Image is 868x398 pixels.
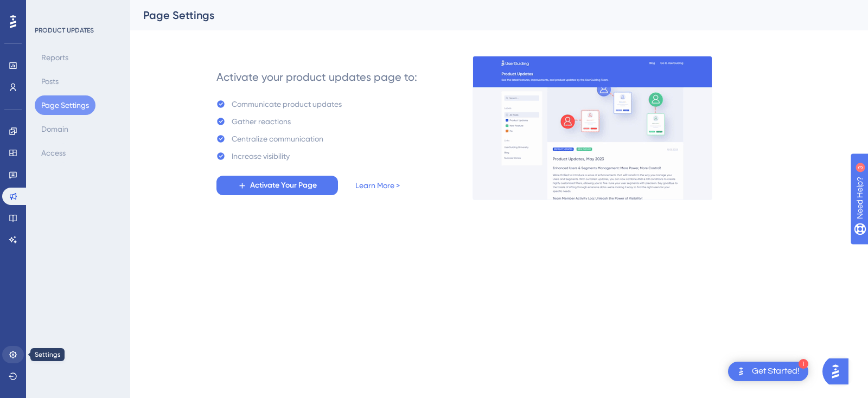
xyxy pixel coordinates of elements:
span: Activate Your Page [250,179,317,192]
img: 253145e29d1258e126a18a92d52e03bb.gif [473,56,712,200]
div: PRODUCT UPDATES [35,26,94,35]
iframe: UserGuiding AI Assistant Launcher [822,355,855,388]
div: Increase visibility [232,150,290,163]
button: Activate Your Page [216,176,338,195]
div: 1 [799,359,808,369]
div: Communicate product updates [232,98,342,111]
a: Learn More > [355,179,400,192]
div: Centralize communication [232,132,323,145]
div: 3 [75,5,79,14]
div: Gather reactions [232,115,291,128]
button: Access [35,143,72,163]
button: Reports [35,48,75,67]
button: Page Settings [35,95,95,115]
div: Page Settings [143,8,828,23]
button: Posts [35,72,65,91]
span: Need Help? [25,3,68,16]
div: Activate your product updates page to: [216,69,417,85]
div: Open Get Started! checklist, remaining modules: 1 [728,362,808,381]
button: Domain [35,119,75,139]
div: Get Started! [752,365,800,377]
img: launcher-image-alternative-text [735,365,748,378]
